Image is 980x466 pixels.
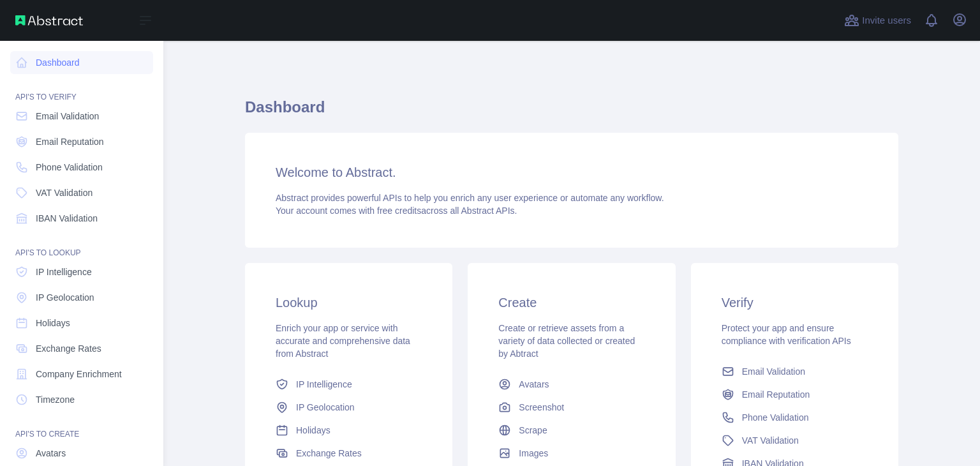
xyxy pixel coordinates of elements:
[377,206,421,216] span: free credits
[276,323,410,359] span: Enrich your app or service with accurate and comprehensive data from Abstract
[519,401,564,414] span: Screenshot
[245,97,898,128] h1: Dashboard
[36,135,104,148] span: Email Reputation
[716,429,873,452] a: VAT Validation
[742,365,805,378] span: Email Validation
[271,373,427,396] a: IP Intelligence
[36,110,99,123] span: Email Validation
[493,442,650,465] a: Images
[276,294,422,312] h3: Lookup
[10,130,153,153] a: Email Reputation
[36,317,70,329] span: Holidays
[842,10,914,31] button: Invite users
[716,406,873,429] a: Phone Validation
[276,206,517,216] span: Your account comes with across all Abstract APIs.
[722,294,868,312] h3: Verify
[10,312,153,334] a: Holidays
[10,207,153,230] a: IBAN Validation
[296,447,362,460] span: Exchange Rates
[716,360,873,383] a: Email Validation
[716,383,873,406] a: Email Reputation
[271,396,427,419] a: IP Geolocation
[519,447,548,460] span: Images
[36,266,92,278] span: IP Intelligence
[36,342,101,355] span: Exchange Rates
[36,393,75,406] span: Timezone
[10,260,153,283] a: IP Intelligence
[519,378,549,391] span: Avatars
[10,51,153,74] a: Dashboard
[296,424,330,437] span: Holidays
[276,163,868,181] h3: Welcome to Abstract.
[10,77,153,102] div: API'S TO VERIFY
[36,447,66,460] span: Avatars
[36,186,93,199] span: VAT Validation
[15,15,83,26] img: Abstract API
[36,291,94,304] span: IP Geolocation
[498,323,635,359] span: Create or retrieve assets from a variety of data collected or created by Abtract
[10,388,153,411] a: Timezone
[10,156,153,179] a: Phone Validation
[10,181,153,204] a: VAT Validation
[296,378,352,391] span: IP Intelligence
[36,161,103,174] span: Phone Validation
[36,212,98,225] span: IBAN Validation
[862,13,911,28] span: Invite users
[498,294,644,312] h3: Create
[493,419,650,442] a: Scrape
[271,442,427,465] a: Exchange Rates
[722,323,851,346] span: Protect your app and ensure compliance with verification APIs
[10,232,153,258] div: API'S TO LOOKUP
[271,419,427,442] a: Holidays
[36,368,122,380] span: Company Enrichment
[10,363,153,386] a: Company Enrichment
[493,396,650,419] a: Screenshot
[493,373,650,396] a: Avatars
[10,286,153,309] a: IP Geolocation
[10,442,153,465] a: Avatars
[276,193,664,203] span: Abstract provides powerful APIs to help you enrich any user experience or automate any workflow.
[742,434,799,447] span: VAT Validation
[296,401,355,414] span: IP Geolocation
[742,388,810,401] span: Email Reputation
[10,105,153,128] a: Email Validation
[10,414,153,439] div: API'S TO CREATE
[519,424,547,437] span: Scrape
[742,411,809,424] span: Phone Validation
[10,337,153,360] a: Exchange Rates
